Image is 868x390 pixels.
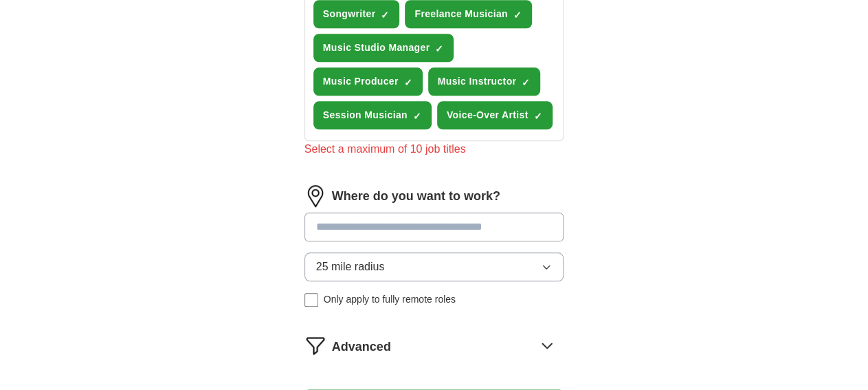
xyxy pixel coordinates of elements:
[304,185,326,207] img: location.png
[428,67,541,96] button: Music Instructor✓
[304,334,326,356] img: filter
[522,77,530,88] span: ✓
[323,108,408,122] span: Session Musician
[437,101,553,129] button: Voice-Over Artist✓
[435,43,443,54] span: ✓
[381,10,389,21] span: ✓
[332,338,391,356] span: Advanced
[316,259,385,275] span: 25 mile radius
[534,111,542,122] span: ✓
[413,111,421,122] span: ✓
[332,187,500,206] label: Where do you want to work?
[304,252,564,281] button: 25 mile radius
[313,101,432,129] button: Session Musician✓
[323,41,430,55] span: Music Studio Manager
[304,293,318,307] input: Only apply to fully remote roles
[513,10,522,21] span: ✓
[447,108,528,122] span: Voice-Over Artist
[323,74,399,89] span: Music Producer
[304,141,564,158] div: Select a maximum of 10 job titles
[313,34,454,62] button: Music Studio Manager✓
[414,7,507,21] span: Freelance Musician
[323,7,376,21] span: Songwriter
[438,74,517,89] span: Music Instructor
[313,67,423,96] button: Music Producer✓
[324,292,456,307] span: Only apply to fully remote roles
[404,77,412,88] span: ✓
